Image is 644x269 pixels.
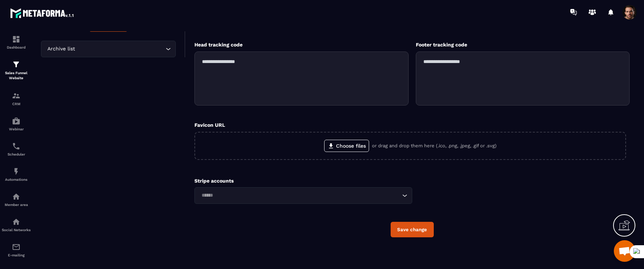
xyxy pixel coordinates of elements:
a: formationformationCRM [2,86,31,111]
a: schedulerschedulerScheduler [2,136,31,162]
img: scheduler [12,142,20,151]
p: Scheduler [2,152,31,156]
p: Social Networks [2,228,31,232]
p: E-mailing [2,253,31,257]
span: Archive list [46,45,77,53]
a: formationformationSales Funnel Website [2,55,31,86]
p: Stripe accounts [194,178,412,184]
input: Search for option [199,192,400,199]
label: Choose files [324,140,369,152]
p: or drag and drop them here (.ico, .png, .jpeg, .gif or .svg) [372,143,497,149]
img: automations [12,117,20,125]
img: social-network [12,218,20,226]
button: Save change [391,222,434,237]
a: automationsautomationsMember area [2,187,31,212]
label: Footer tracking code [416,42,467,48]
input: Search for option [77,45,164,53]
p: Automations [2,178,31,181]
p: Dashboard [2,45,31,49]
p: Webinar [2,127,31,131]
p: Member area [2,203,31,207]
a: automationsautomationsWebinar [2,111,31,136]
img: formation [12,60,20,69]
img: formation [12,91,20,100]
p: CRM [2,102,31,106]
img: automations [12,167,20,176]
label: Head tracking code [194,42,243,48]
div: Search for option [194,187,412,204]
label: Favicon URL [194,122,225,128]
div: Search for option [41,41,176,57]
img: logo [10,6,75,19]
img: email [12,243,20,251]
img: automations [12,192,20,201]
a: emailemailE-mailing [2,237,31,263]
p: Sales Funnel Website [2,71,31,81]
div: Mở cuộc trò chuyện [614,240,635,262]
a: formationformationDashboard [2,30,31,55]
a: automationsautomationsAutomations [2,162,31,187]
img: formation [12,35,20,44]
a: social-networksocial-networkSocial Networks [2,212,31,237]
